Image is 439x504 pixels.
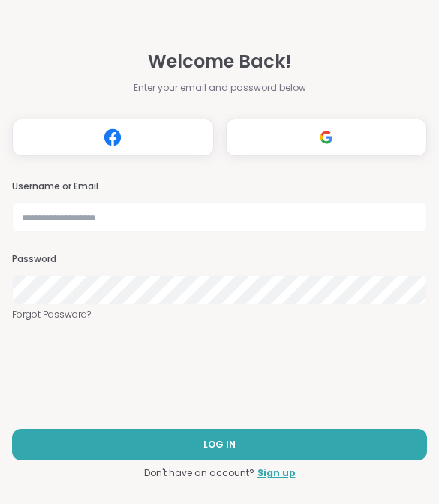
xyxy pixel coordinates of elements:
button: LOG IN [12,429,427,460]
a: Forgot Password? [12,308,427,321]
img: ShareWell Logomark [98,123,127,151]
h3: Username or Email [12,180,427,193]
span: Welcome Back! [148,48,291,75]
a: Sign up [257,466,296,480]
img: ShareWell Logomark [312,123,341,151]
span: Don't have an account? [144,466,254,480]
h3: Password [12,253,427,266]
span: LOG IN [203,438,236,451]
span: Enter your email and password below [134,81,306,95]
